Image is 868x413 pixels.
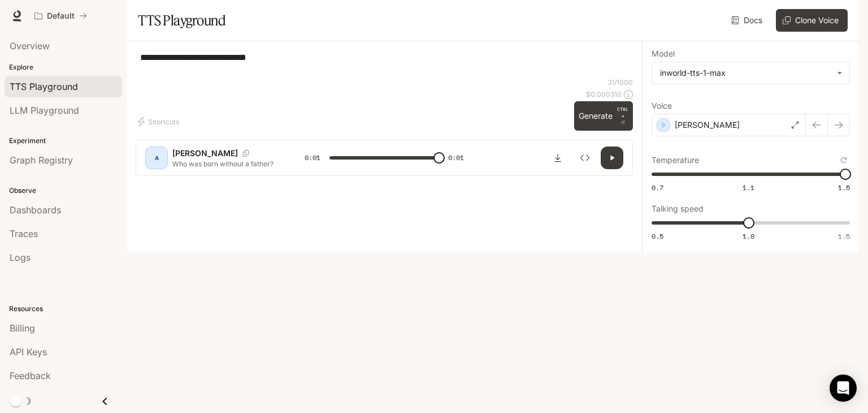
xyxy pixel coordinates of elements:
[138,9,225,32] h1: TTS Playground
[574,147,596,169] button: Inspect
[837,154,850,166] button: Reset to default
[172,159,277,169] p: Who was born without a father?
[136,113,184,131] button: Shortcuts
[29,5,92,27] button: All workspaces
[448,152,464,164] span: 0:01
[617,106,628,126] p: ⏎
[830,375,857,402] div: Open Intercom Messenger
[675,119,740,131] p: [PERSON_NAME]
[743,183,754,192] span: 1.1
[652,231,663,241] span: 0.5
[617,106,628,119] p: CTRL +
[652,62,849,84] div: inworld-tts-1-max
[743,231,754,241] span: 1.0
[607,78,633,87] p: 31 / 1000
[776,9,848,32] button: Clone Voice
[652,183,663,192] span: 0.7
[660,67,831,79] div: inworld-tts-1-max
[586,89,622,99] p: $ 0.000310
[238,150,254,157] button: Copy Voice ID
[546,147,569,169] button: Download audio
[838,231,850,241] span: 1.5
[652,156,699,164] p: Temperature
[305,152,320,164] span: 0:01
[652,50,675,58] p: Model
[729,9,767,32] a: Docs
[147,149,166,167] div: A
[47,11,75,21] p: Default
[574,101,633,131] button: GenerateCTRL +⏎
[838,183,850,192] span: 1.5
[652,102,672,110] p: Voice
[652,205,704,213] p: Talking speed
[172,148,238,159] p: [PERSON_NAME]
